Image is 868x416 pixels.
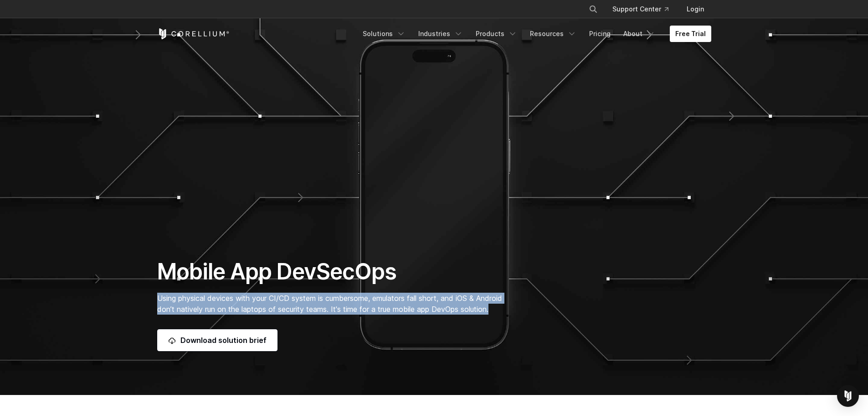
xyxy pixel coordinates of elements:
button: Search [585,1,601,17]
div: Navigation Menu [578,1,711,17]
a: Solutions [357,26,411,42]
div: Navigation Menu [357,26,711,42]
a: Support Center [605,1,676,17]
a: Products [470,26,523,42]
a: Industries [413,26,468,42]
div: Open Intercom Messenger [837,385,859,407]
a: Login [679,1,711,17]
a: Free Trial [670,26,711,42]
a: Pricing [584,26,616,42]
h1: Mobile App DevSecOps [157,258,520,285]
a: Download solution brief [157,329,277,351]
a: About [618,26,661,42]
a: Resources [524,26,582,42]
span: Using physical devices with your CI/CD system is cumbersome, emulators fall short, and iOS & Andr... [157,294,502,314]
a: Corellium Home [157,28,230,39]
